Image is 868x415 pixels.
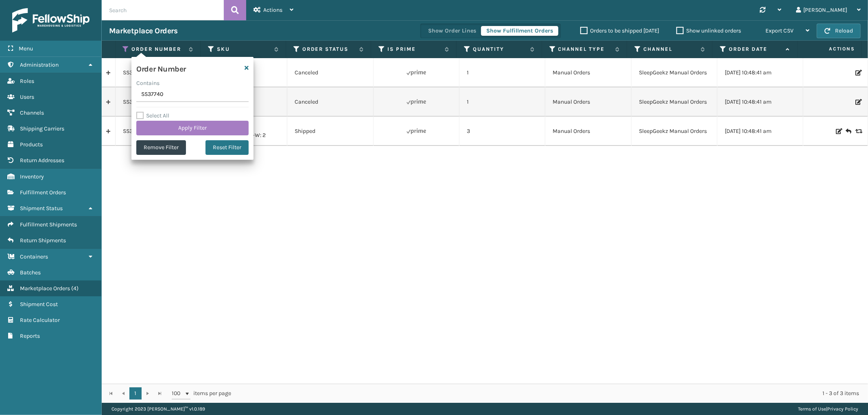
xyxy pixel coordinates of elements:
[459,58,545,87] td: 1
[20,93,34,100] span: Users
[473,46,526,53] label: Quantity
[558,46,612,53] label: Channel Type
[676,27,741,34] label: Show unlinked orders
[20,205,63,212] span: Shipment Status
[136,121,249,135] button: Apply Filter
[243,389,859,398] div: 1 - 3 of 3 items
[481,26,558,36] button: Show Fulfillment Orders
[632,117,717,146] td: SleepGeekz Manual Orders
[545,117,631,146] td: Manual Orders
[827,406,858,412] a: Privacy Policy
[717,87,803,117] td: [DATE] 10:48:41 am
[423,26,481,36] button: Show Order Lines
[20,78,34,85] span: Roles
[580,27,659,34] label: Orders to be shipped [DATE]
[545,87,631,117] td: Manual Orders
[798,403,858,415] div: |
[20,285,70,292] span: Marketplace Orders
[459,117,545,146] td: 3
[287,87,373,117] td: Canceled
[20,189,66,196] span: Fulfillment Orders
[846,127,851,135] i: Create Return Label
[632,87,717,117] td: SleepGeekz Manual Orders
[136,79,160,87] label: Contains
[263,7,282,13] span: Actions
[717,58,803,87] td: [DATE] 10:48:41 am
[19,45,33,52] span: Menu
[387,46,441,53] label: Is Prime
[287,58,373,87] td: Canceled
[20,332,40,339] span: Reports
[20,61,59,68] span: Administration
[287,117,373,146] td: Shipped
[20,237,66,244] span: Return Shipments
[109,26,177,36] h3: Marketplace Orders
[20,157,64,164] span: Return Addresses
[112,403,205,415] p: Copyright 2023 [PERSON_NAME]™ v 1.0.189
[136,112,169,119] label: Select All
[20,141,43,148] span: Products
[643,46,697,53] label: Channel
[131,46,185,53] label: Order Number
[817,24,861,38] button: Reload
[123,69,171,77] a: SS37740.17993806
[172,387,231,400] span: items per page
[545,58,631,87] td: Manual Orders
[123,127,168,135] a: SS37740.18011547
[855,128,860,134] i: Replace
[217,46,270,53] label: SKU
[632,58,717,87] td: SleepGeekz Manual Orders
[129,387,142,400] a: 1
[136,87,249,102] input: Type the text you wish to filter on
[729,46,782,53] label: Order Date
[123,98,171,106] a: SS37740.17993805
[20,253,48,260] span: Containers
[20,173,44,180] span: Inventory
[20,269,41,276] span: Batches
[136,62,186,74] h4: Order Number
[12,8,90,33] img: logo
[800,42,860,56] span: Actions
[836,128,841,134] i: Edit
[459,87,545,117] td: 1
[798,406,826,412] a: Terms of Use
[20,317,60,324] span: Rate Calculator
[855,70,860,76] i: Edit
[717,117,803,146] td: [DATE] 10:48:41 am
[765,27,794,34] span: Export CSV
[20,109,44,116] span: Channels
[136,140,186,155] button: Remove Filter
[71,285,79,292] span: ( 4 )
[855,99,860,105] i: Edit
[206,140,249,155] button: Reset Filter
[302,46,356,53] label: Order Status
[20,125,64,132] span: Shipping Carriers
[20,301,58,308] span: Shipment Cost
[20,221,77,228] span: Fulfillment Shipments
[172,389,184,398] span: 100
